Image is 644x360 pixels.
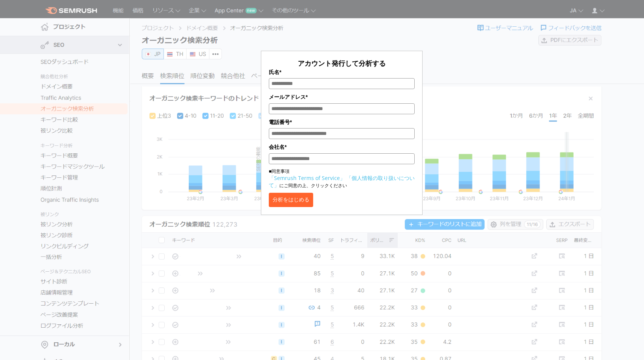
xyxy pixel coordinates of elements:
p: ■同意事項 にご同意の上、クリックください [269,168,415,189]
a: 「Semrush Terms of Service」 [269,174,345,182]
a: 「個人情報の取り扱いについて」 [269,174,415,189]
label: 電話番号* [269,118,415,126]
label: メールアドレス* [269,93,415,101]
button: 分析をはじめる [269,193,313,207]
span: アカウント発行して分析する [298,59,386,68]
